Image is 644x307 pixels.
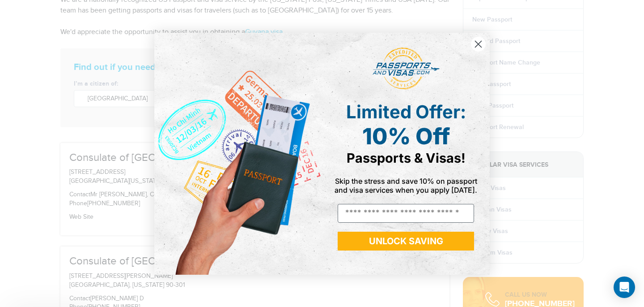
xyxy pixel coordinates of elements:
[614,277,635,298] div: Open Intercom Messenger
[362,123,450,150] span: 10% Off
[338,232,474,251] button: UNLOCK SAVING
[335,177,477,195] span: Skip the stress and save 10% on passport and visa services when you apply [DATE].
[470,36,486,52] button: Close dialog
[347,150,466,166] span: Passports & Visas!
[346,101,466,123] span: Limited Offer:
[373,48,440,90] img: passports and visas
[154,33,322,275] img: de9cda0d-0715-46ca-9a25-073762a91ba7.png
